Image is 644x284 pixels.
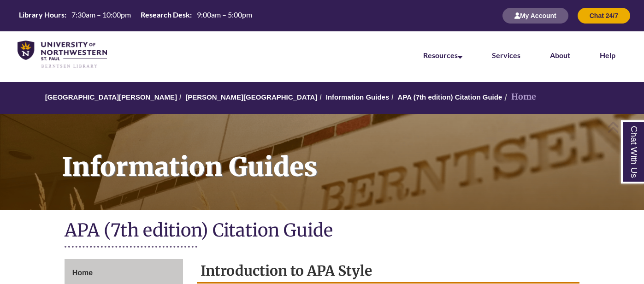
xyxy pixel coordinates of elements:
span: Home [72,269,93,277]
button: My Account [502,8,568,24]
img: UNWSP Library Logo [18,41,107,69]
a: Chat 24/7 [578,12,630,19]
th: Library Hours: [15,10,68,20]
h1: APA (7th edition) Citation Guide [65,219,580,243]
th: Research Desk: [137,10,193,20]
a: My Account [502,12,568,19]
h2: Introduction to APA Style [197,259,580,284]
a: APA (7th edition) Citation Guide [398,93,502,101]
a: Information Guides [326,93,390,101]
table: Hours Today [15,10,256,21]
li: Home [502,90,536,104]
a: [PERSON_NAME][GEOGRAPHIC_DATA] [185,93,317,101]
a: [GEOGRAPHIC_DATA][PERSON_NAME] [45,93,177,101]
a: Services [492,51,520,59]
a: About [550,51,570,59]
span: 9:00am – 5:00pm [197,10,252,19]
h1: Information Guides [52,114,644,198]
a: Resources [423,51,462,59]
a: Hours Today [15,10,256,22]
span: 7:30am – 10:00pm [71,10,131,19]
a: Back to Top [607,121,642,133]
a: Help [600,51,615,59]
button: Chat 24/7 [578,8,630,24]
